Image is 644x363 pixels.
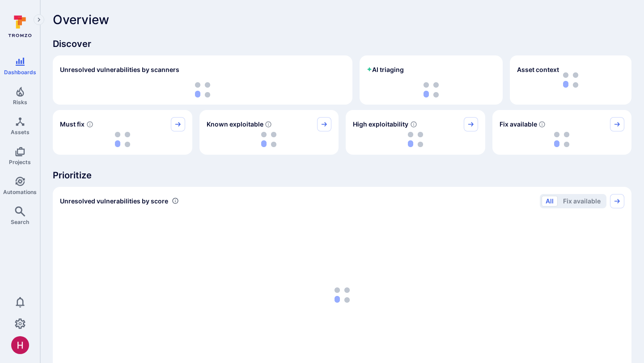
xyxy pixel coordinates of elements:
h2: AI triaging [367,65,404,74]
div: loading spinner [353,131,478,148]
h2: Unresolved vulnerabilities by scanners [60,65,179,74]
span: Fix available [500,120,537,129]
div: Known exploitable [199,110,339,155]
span: Overview [53,13,109,27]
div: Must fix [53,110,192,155]
button: Expand navigation menu [34,14,44,25]
div: Number of vulnerabilities in status 'Open' 'Triaged' and 'In process' grouped by score [172,196,179,206]
span: Unresolved vulnerabilities by score [60,197,168,206]
div: High exploitability [346,110,485,155]
span: Assets [11,129,30,135]
svg: Confirmed exploitable by KEV [265,121,272,128]
i: Expand navigation menu [36,16,42,24]
span: Search [11,219,29,225]
svg: EPSS score ≥ 0.7 [410,121,417,128]
span: Projects [9,159,31,165]
div: loading spinner [207,131,332,148]
img: Loading... [335,287,350,303]
img: Loading... [261,132,276,147]
div: Fix available [492,110,632,155]
span: Discover [53,38,631,50]
span: Dashboards [4,69,36,76]
img: Loading... [554,132,569,147]
button: Fix available [559,196,605,207]
svg: Vulnerabilities with fix available [538,121,546,128]
img: Loading... [424,82,439,97]
button: All [542,196,558,207]
span: Must fix [60,120,85,129]
img: Loading... [408,132,423,147]
svg: Risk score >=40 , missed SLA [86,121,93,128]
div: Harshil Parikh [11,336,29,354]
img: Loading... [115,132,130,147]
div: loading spinner [60,82,345,97]
img: Loading... [195,82,210,97]
div: loading spinner [367,82,496,97]
div: loading spinner [60,131,185,148]
span: Known exploitable [207,120,263,129]
span: High exploitability [353,120,408,129]
div: loading spinner [500,131,625,148]
span: Prioritize [53,169,631,181]
img: ACg8ocKzQzwPSwOZT_k9C736TfcBpCStqIZdMR9gXOhJgTaH9y_tsw=s96-c [11,336,29,354]
span: Risks [13,99,27,106]
span: Automations [3,189,37,195]
span: Asset context [517,65,559,74]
